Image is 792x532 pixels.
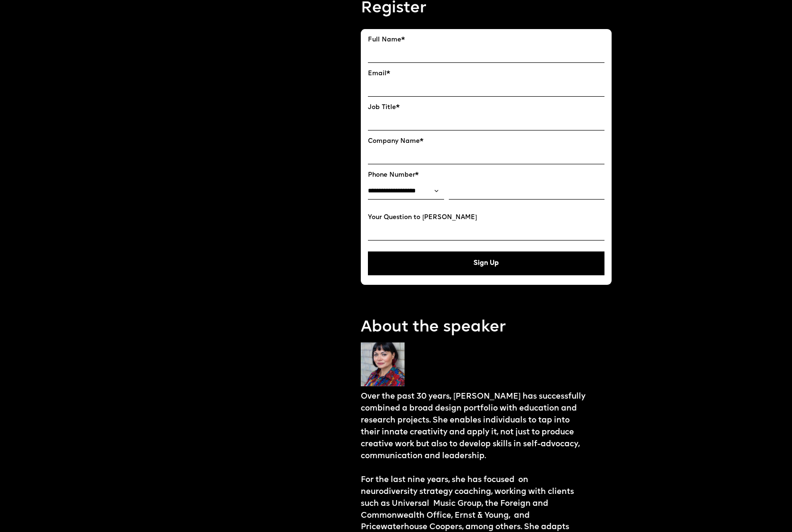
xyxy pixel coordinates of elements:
label: Email [368,70,604,78]
button: Sign Up [368,251,604,275]
label: Your Question to [PERSON_NAME] [368,214,604,221]
label: Company Name [368,138,604,145]
p: About the speaker [361,317,612,339]
label: Job Title [368,104,604,111]
label: Phone Number [368,171,604,179]
label: Full Name [368,36,604,44]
